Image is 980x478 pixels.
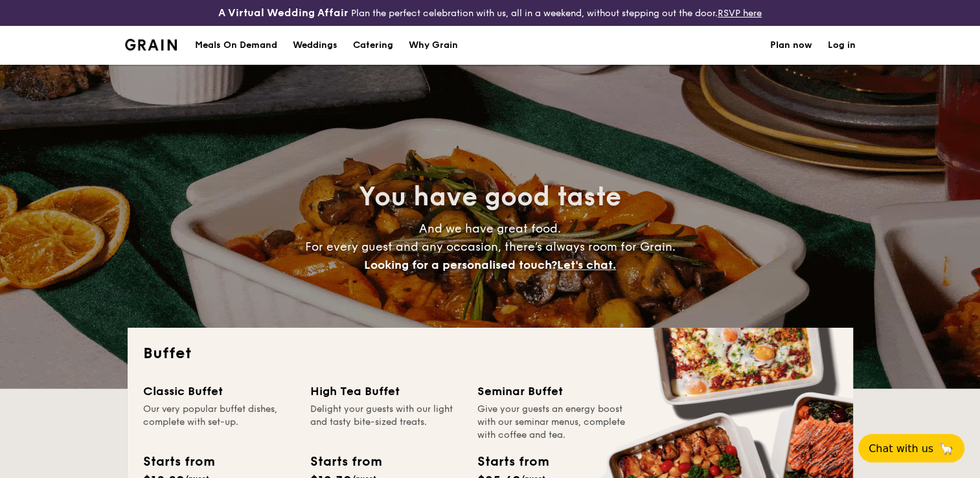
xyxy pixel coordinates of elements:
a: Catering [345,26,401,65]
a: Logotype [125,39,177,51]
a: Weddings [285,26,345,65]
h1: Catering [353,26,393,65]
span: Looking for a personalised touch? [364,258,557,272]
span: 🦙 [939,441,954,456]
img: Grain [125,39,177,51]
div: Seminar Buffet [477,382,629,400]
a: Meals On Demand [187,26,285,65]
div: Weddings [293,26,337,65]
a: Log in [828,26,856,65]
div: Starts from [477,452,548,472]
div: Why Grain [409,26,458,65]
div: Plan the perfect celebration with us, all in a weekend, without stepping out the door. [163,5,817,21]
div: Our very popular buffet dishes, complete with set-up. [143,403,295,442]
h2: Buffet [143,343,838,364]
div: Starts from [143,452,214,472]
div: Delight your guests with our light and tasty bite-sized treats. [310,403,462,442]
a: Why Grain [401,26,466,65]
span: You have good taste [359,181,621,212]
span: Chat with us [869,442,933,455]
a: Plan now [770,26,812,65]
h4: A Virtual Wedding Affair [218,5,348,21]
div: Meals On Demand [195,26,277,65]
a: RSVP here [718,8,762,19]
button: Chat with us🦙 [858,434,964,462]
div: High Tea Buffet [310,382,462,400]
div: Classic Buffet [143,382,295,400]
span: And we have great food. For every guest and any occasion, there’s always room for Grain. [305,222,676,272]
div: Starts from [310,452,381,472]
span: Let's chat. [557,258,616,272]
div: Give your guests an energy boost with our seminar menus, complete with coffee and tea. [477,403,629,442]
